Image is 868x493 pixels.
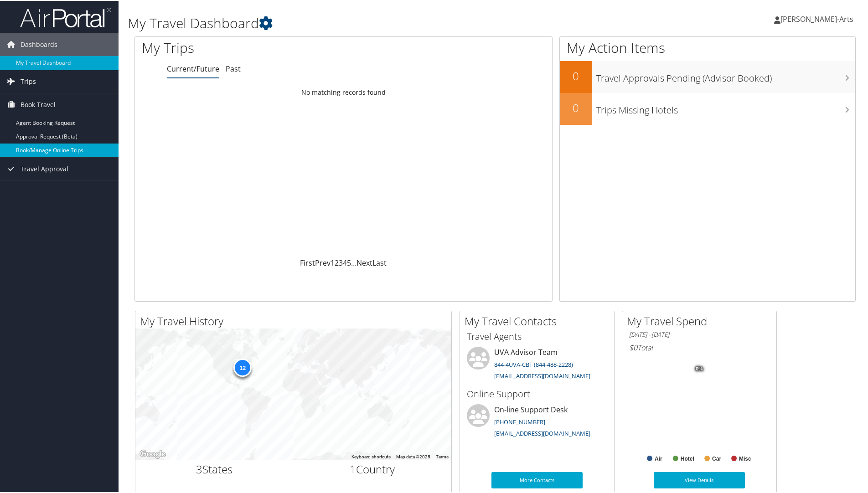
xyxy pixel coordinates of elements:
span: $0 [629,342,637,352]
a: [PHONE_NUMBER] [494,417,545,425]
a: 0Trips Missing Hotels [560,92,855,124]
h3: Travel Approvals Pending (Advisor Booked) [596,67,855,84]
span: Dashboards [21,32,57,55]
img: Google [138,447,168,459]
h2: 0 [560,67,592,83]
text: Misc [739,455,751,461]
a: Prev [315,257,331,267]
h3: Trips Missing Hotels [596,98,855,116]
a: 844-4UVA-CBT (844-488-2228) [494,359,573,368]
td: No matching records found [135,83,552,100]
span: … [351,257,356,267]
a: More Contacts [491,471,583,488]
a: Past [226,63,241,73]
text: Air [655,455,662,461]
a: Open this area in Google Maps (opens a new window) [138,447,168,459]
a: [PERSON_NAME]-Arts [774,5,863,32]
a: 0Travel Approvals Pending (Advisor Booked) [560,60,855,92]
div: 12 [233,358,252,376]
h3: Travel Agents [467,329,607,342]
h2: States [142,461,287,476]
a: Next [356,257,372,267]
button: Keyboard shortcuts [351,453,391,459]
span: 3 [196,461,202,476]
span: Trips [21,69,36,92]
text: Hotel [681,455,694,461]
h3: Online Support [467,387,607,400]
h1: My Trips [142,37,372,56]
a: 2 [335,257,339,267]
span: Map data ©2025 [396,453,430,458]
h6: Total [629,342,770,352]
h2: My Travel Spend [627,313,776,328]
h1: My Action Items [560,37,855,56]
h1: My Travel Dashboard [128,13,618,32]
a: Terms (opens in new tab) [436,453,449,458]
h2: My Travel Contacts [465,313,614,328]
h2: 0 [560,99,592,115]
a: View Details [654,471,745,488]
h2: Country [300,461,445,476]
span: 1 [350,461,356,476]
a: 4 [343,257,347,267]
img: airportal-logo.png [20,6,111,27]
tspan: 0% [696,365,703,371]
text: Car [712,455,721,461]
a: [EMAIL_ADDRESS][DOMAIN_NAME] [494,428,590,437]
span: Book Travel [21,92,56,115]
a: 5 [347,257,351,267]
a: 3 [339,257,343,267]
a: 1 [331,257,335,267]
a: First [300,257,315,267]
li: UVA Advisor Team [462,346,612,383]
span: [PERSON_NAME]-Arts [780,13,853,23]
a: Current/Future [167,63,219,73]
a: Last [372,257,387,267]
span: Travel Approval [21,157,68,180]
h2: My Travel History [140,313,451,328]
li: On-line Support Desk [462,403,612,441]
h6: [DATE] - [DATE] [629,329,770,338]
a: [EMAIL_ADDRESS][DOMAIN_NAME] [494,371,590,379]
